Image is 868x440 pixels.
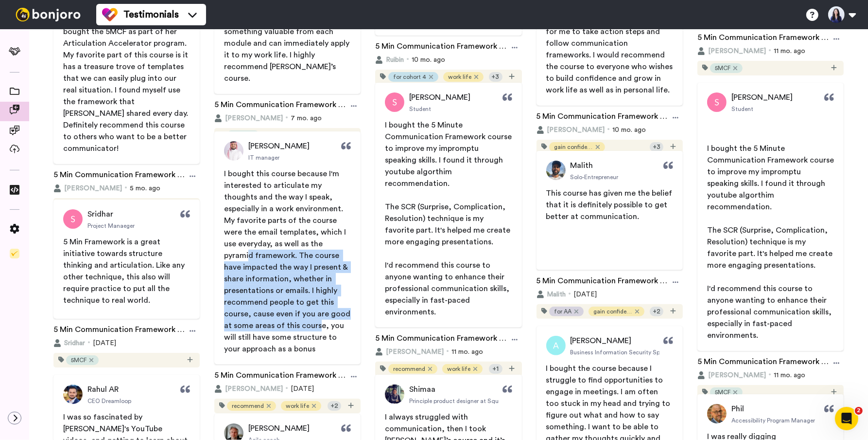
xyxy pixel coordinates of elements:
span: [PERSON_NAME] [731,92,793,103]
span: [PERSON_NAME] [225,384,283,394]
span: [PERSON_NAME] [225,113,283,123]
div: [DATE] [53,338,200,348]
span: gain confidence [554,143,593,151]
iframe: Intercom live chat [835,407,858,430]
span: [PERSON_NAME] [708,46,766,56]
span: for AA [554,308,572,315]
span: Shimaa [409,384,435,395]
button: [PERSON_NAME] [697,46,766,56]
button: [PERSON_NAME] [53,183,122,193]
span: [PERSON_NAME] [248,422,310,434]
img: Profile Picture [385,385,404,404]
span: work life [286,402,309,410]
span: Principle product designer at Square [409,397,507,405]
img: Checklist.svg [10,249,19,258]
img: Profile Picture [63,209,83,229]
span: Sridhar [87,208,113,220]
button: [PERSON_NAME] [375,347,444,357]
span: for cohort 4 [393,73,426,81]
span: Student [731,105,753,113]
img: Profile Picture [707,92,727,112]
span: Student [409,105,431,113]
div: + 2 [328,401,341,411]
span: [PERSON_NAME] [64,183,122,193]
a: 5 Min Communication Framework Testimonial [537,110,669,125]
a: 5 Min Communication Framework Testimonial [53,169,186,183]
span: Ruibin [386,55,404,65]
span: recommend [393,365,425,373]
a: 5 Min Communication Framework Testimonial [375,40,507,55]
span: work life [448,73,471,81]
div: [DATE] [214,384,361,394]
img: Profile Picture [224,141,243,161]
a: 5 Min Communication Framework Testimonial [537,275,669,290]
img: Profile Picture [707,404,727,423]
span: [PERSON_NAME] [571,335,632,347]
span: This course has given me the belief that it is definitely possible to get better at communication. [546,189,675,220]
span: IT manager [248,154,279,162]
span: Testimonials [123,8,179,21]
span: CEO Dreamloop [87,397,131,405]
span: gain confidence [593,308,632,315]
span: The SCR (Surprise, Complication, Resolution) technique is my favorite part. It's helped me create... [707,226,834,269]
img: Profile Picture [63,385,83,404]
a: 5 Min Communication Framework Testimonial [214,99,347,113]
div: 11 mo. ago [697,46,844,56]
div: 10 mo. ago [375,55,521,65]
span: Solo-Entrepreneur [571,173,619,181]
div: 10 mo. ago [537,125,683,135]
div: [DATE] [537,290,683,299]
span: I bought this course because I'm interested to articulate my thoughts and the way I speak, especi... [224,170,352,353]
div: + 1 [489,364,503,374]
div: 11 mo. ago [375,347,521,357]
span: [PERSON_NAME] [386,347,444,357]
div: 11 mo. ago [697,370,844,380]
div: 7 mo. ago [214,113,361,123]
button: Malith [537,290,566,299]
span: I bought the 5 Minute Communication Framework course to improve my impromptu speaking skills. I f... [707,145,836,211]
span: [PERSON_NAME] [409,92,470,103]
a: 5 Min Communication Framework Testimonial [53,324,186,338]
span: Malith [571,160,593,171]
span: 2 [855,407,863,415]
button: Sridhar [53,338,85,348]
a: 5 Min Communication Framework Testimonial [697,32,830,46]
span: The SCR (Surprise, Complication, Resolution) technique is my favorite part. It's helped me create... [385,203,512,246]
div: + 3 [650,142,663,152]
div: + 3 [489,72,503,82]
span: 5MCF [715,388,730,396]
span: Project Manaeger [87,222,135,230]
span: Business Information Security Specialist [571,348,680,356]
span: I'd recommend this course to anyone wanting to enhance their professional communication skills, e... [707,285,833,339]
span: I bought the 5 Minute Communication Framework course to improve my impromptu speaking skills. I f... [385,121,514,187]
span: recommend [232,402,264,410]
span: [PERSON_NAME] [547,125,605,135]
button: [PERSON_NAME] [214,113,283,123]
span: Accessibility Program Manager [731,417,815,424]
div: + 2 [650,307,663,316]
span: I'd recommend this course to anyone wanting to enhance their professional communication skills, e... [385,261,511,316]
button: [PERSON_NAME] [537,125,605,135]
img: Profile Picture [546,161,566,180]
img: Profile Picture [385,92,404,112]
span: 5MCF [71,356,87,364]
button: [PERSON_NAME] [697,370,766,380]
span: [PERSON_NAME] [248,140,310,152]
a: 5 Min Communication Framework Testimonial [214,369,347,384]
a: 5 Min Communication Framework Testimonial [697,356,830,370]
div: 5 mo. ago [53,183,200,193]
span: 5MCF [715,64,730,72]
span: Rahul AR [87,384,119,395]
span: work life [447,365,470,373]
span: [PERSON_NAME] [708,370,766,380]
button: Ruibin [375,55,404,65]
span: Sridhar [64,338,85,348]
a: 5 Min Communication Framework Testimonial [375,332,507,347]
img: bj-logo-header-white.svg [12,8,85,21]
img: Profile Picture [546,336,566,355]
span: 5 Min Framework is a great initiative towards structure thinking and articulation. Like any other... [63,238,187,304]
button: [PERSON_NAME] [214,384,283,394]
span: Phil [731,403,744,415]
img: tm-color.svg [102,7,118,22]
span: Malith [547,290,566,299]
